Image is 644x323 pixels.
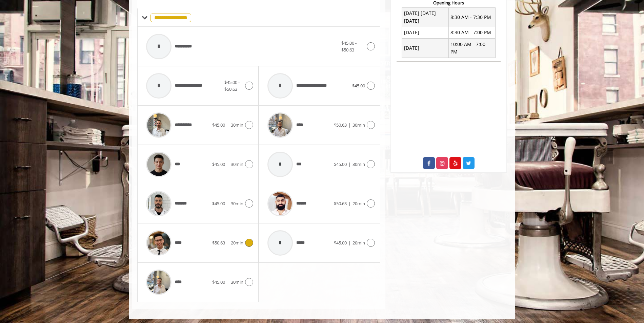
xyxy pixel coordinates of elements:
[448,39,495,58] td: 10:00 AM - 7:00 PM
[448,7,495,27] td: 8:30 AM - 7:30 PM
[334,240,347,246] span: $45.00
[334,200,347,207] span: $50.63
[334,161,347,167] span: $45.00
[231,200,243,207] span: 30min
[348,240,351,246] span: |
[348,161,351,167] span: |
[227,161,229,167] span: |
[353,122,365,128] span: 30min
[352,83,365,89] span: $45.00
[353,161,365,167] span: 30min
[348,122,351,128] span: |
[212,122,225,128] span: $45.00
[212,279,225,285] span: $45.00
[227,240,229,246] span: |
[448,27,495,38] td: 8:30 AM - 7:00 PM
[397,0,501,5] h3: Opening Hours
[227,279,229,285] span: |
[231,122,243,128] span: 30min
[212,161,225,167] span: $45.00
[353,240,365,246] span: 20min
[227,200,229,207] span: |
[402,39,449,58] td: [DATE]
[212,240,225,246] span: $50.63
[348,200,351,207] span: |
[231,240,243,246] span: 20min
[402,27,449,38] td: [DATE]
[353,200,365,207] span: 20min
[212,200,225,207] span: $45.00
[231,161,243,167] span: 30min
[224,79,240,92] span: $45.00 - $50.63
[227,122,229,128] span: |
[334,122,347,128] span: $50.63
[402,7,449,27] td: [DATE] [DATE] [DATE]
[341,40,357,53] span: $45.00 - $50.63
[231,279,243,285] span: 30min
